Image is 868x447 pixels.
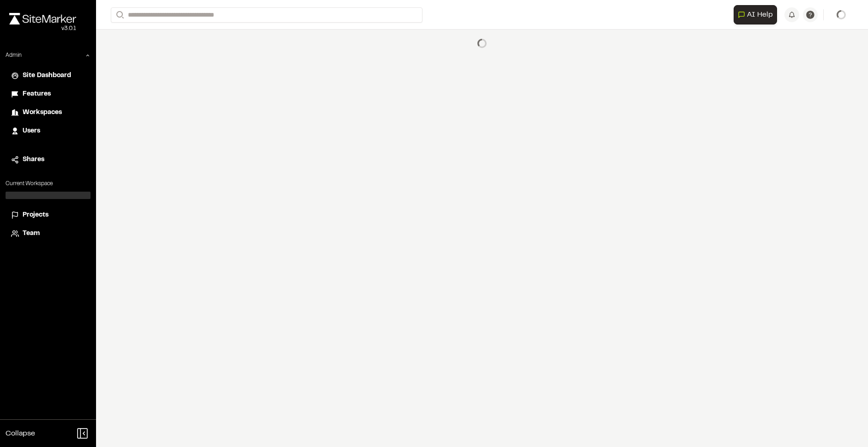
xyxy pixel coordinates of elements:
[111,7,127,23] button: Search
[6,428,35,439] span: Collapse
[11,210,85,220] a: Projects
[734,5,777,24] button: Open AI Assistant
[9,24,76,33] div: Oh geez...please don't...
[6,180,90,188] p: Current Workspace
[23,108,62,118] span: Workspaces
[11,108,85,118] a: Workspaces
[23,71,71,81] span: Site Dashboard
[11,229,85,239] a: Team
[11,155,85,165] a: Shares
[23,229,40,239] span: Team
[6,51,22,60] p: Admin
[23,155,44,165] span: Shares
[11,89,85,99] a: Features
[23,210,48,220] span: Projects
[23,126,40,136] span: Users
[734,5,781,24] div: Open AI Assistant
[23,89,51,99] span: Features
[11,126,85,136] a: Users
[11,71,85,81] a: Site Dashboard
[747,9,773,20] span: AI Help
[9,13,76,24] img: rebrand.png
